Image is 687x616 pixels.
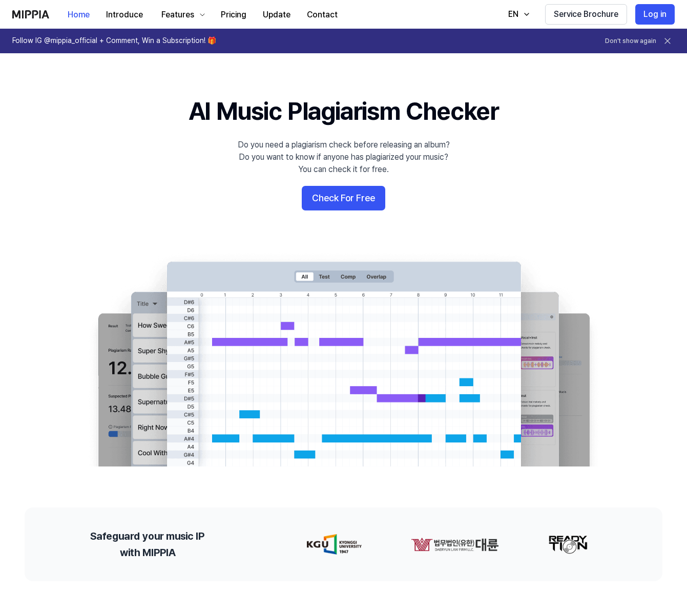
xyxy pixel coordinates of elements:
[90,528,204,561] h2: Safeguard your music IP with MIPPIA
[605,37,656,46] button: Don't show again
[59,1,98,29] a: Home
[189,94,498,129] h1: AI Music Plagiarism Checker
[498,4,537,25] button: EN
[59,5,98,25] button: Home
[98,5,151,25] button: Introduce
[299,5,346,25] button: Contact
[506,8,521,20] div: EN
[302,186,385,210] button: Check For Free
[255,5,299,25] button: Update
[408,534,496,555] img: partner-logo-1
[255,1,299,29] a: Update
[77,251,610,466] img: main Image
[159,9,196,21] div: Features
[12,10,49,18] img: logo
[304,534,359,555] img: partner-logo-0
[545,534,585,555] img: partner-logo-2
[151,5,213,25] button: Features
[12,36,216,46] h1: Follow IG @mippia_official + Comment, Win a Subscription! 🎁
[213,5,255,25] button: Pricing
[238,139,450,176] div: Do you need a plagiarism check before releasing an album? Do you want to know if anyone has plagi...
[545,4,627,25] button: Service Brochure
[635,4,675,25] button: Log in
